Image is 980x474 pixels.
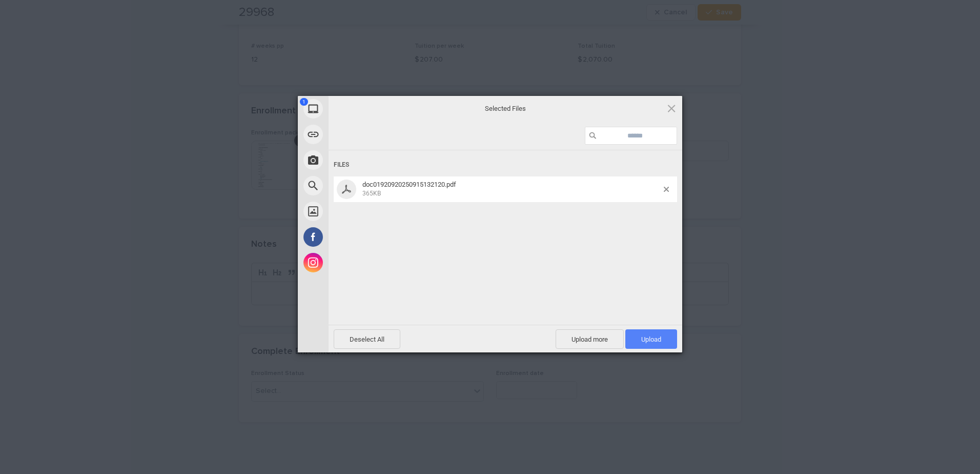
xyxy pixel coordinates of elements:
[403,104,608,113] span: Selected Files
[298,250,421,275] div: Instagram
[334,329,400,349] span: Deselect All
[298,147,421,173] div: Take Photo
[298,199,421,224] div: Unsplash
[359,181,664,197] span: doc01920920250915132120.pdf
[298,96,421,122] div: My Device
[298,224,421,250] div: Facebook
[556,329,624,349] span: Upload more
[334,155,677,174] div: Files
[641,335,661,343] span: Upload
[362,190,381,197] span: 365KB
[625,329,677,349] span: Upload
[300,98,308,106] span: 1
[362,181,456,188] span: doc01920920250915132120.pdf
[666,103,677,114] span: Click here or hit ESC to close picker
[298,122,421,147] div: Link (URL)
[298,173,421,199] div: Web Search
